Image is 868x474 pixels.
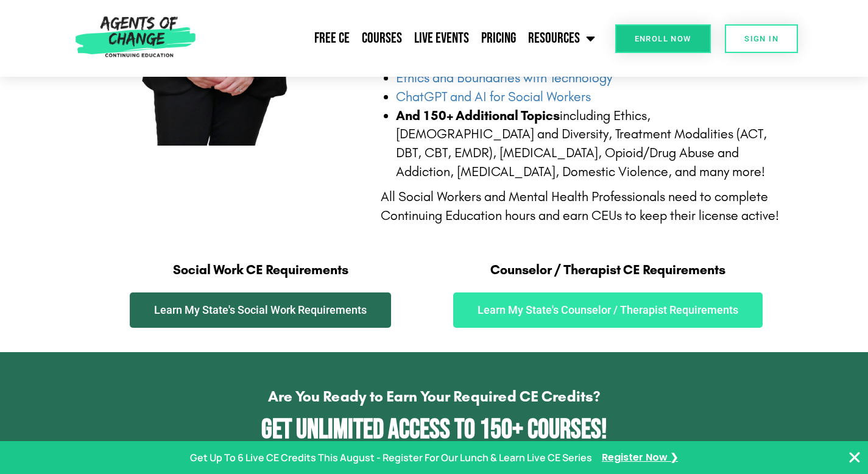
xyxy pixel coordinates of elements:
[190,449,592,467] p: Get Up To 6 Live CE Credits This August - Register For Our Lunch & Learn Live CE Series
[615,24,711,53] a: Enroll Now
[308,23,356,54] a: Free CE
[173,262,348,278] span: Social Work CE Requirements
[475,23,522,54] a: Pricing
[744,35,778,43] span: SIGN IN
[396,108,560,124] b: And 150+ Additional Topics
[396,107,782,182] li: including Ethics, [DEMOGRAPHIC_DATA] and Diversity, Treatment Modalities (ACT, DBT, CBT, EMDR), [...
[396,70,612,86] a: Ethics and Boundaries with Technology
[201,23,601,54] nav: Menu
[37,389,831,404] h4: Are You Ready to Earn Your Required CE Credits?
[408,23,475,54] a: Live Events
[847,450,862,465] button: Close Banner
[356,23,408,54] a: Courses
[602,449,678,467] a: Register Now ❯
[37,416,831,444] h2: Get Unlimited Access to 150+ Courses!
[478,305,738,316] span: Learn My State's Counselor / Therapist Requirements
[381,188,782,225] div: All Social Workers and Mental Health Professionals need to complete Continuing Education hours an...
[130,292,391,328] a: Learn My State's Social Work Requirements
[154,305,367,316] span: Learn My State's Social Work Requirements
[725,24,798,53] a: SIGN IN
[490,262,725,278] span: Counselor / Therapist CE Requirements
[396,89,591,105] a: ChatGPT and AI for Social Workers
[522,23,601,54] a: Resources
[635,35,691,43] span: Enroll Now
[453,292,763,328] a: Learn My State's Counselor / Therapist Requirements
